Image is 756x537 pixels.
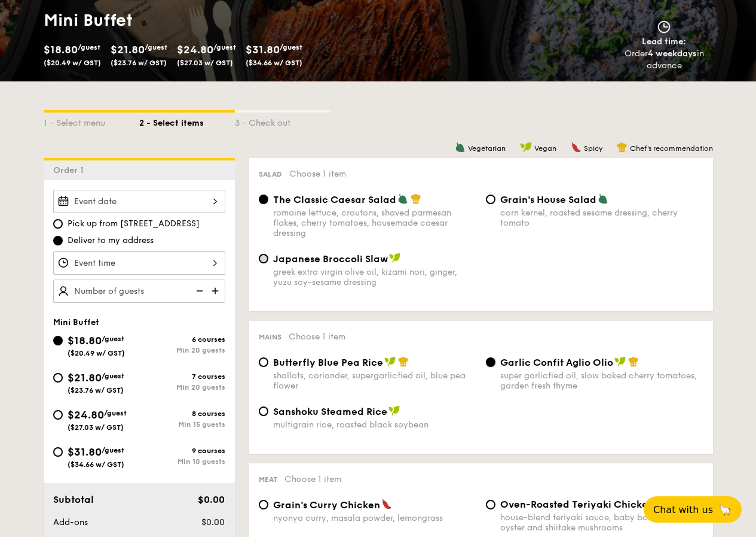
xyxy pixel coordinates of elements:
span: $18.80 [68,334,102,347]
img: icon-spicy.37a8142b.svg [381,499,392,509]
span: Grain's House Salad [500,194,596,205]
span: $21.80 [111,43,145,56]
div: Min 20 guests [139,383,225,392]
span: Add-ons [53,517,88,527]
span: 🦙 [718,503,732,517]
span: $31.80 [68,445,102,459]
img: icon-vegan.f8ff3823.svg [614,356,626,367]
span: Subtotal [53,494,94,505]
span: /guest [145,43,167,51]
img: icon-vegan.f8ff3823.svg [520,142,532,153]
span: /guest [280,43,302,51]
div: Min 10 guests [139,457,225,466]
span: Sanshoku Steamed Rice [273,406,387,417]
img: icon-vegan.f8ff3823.svg [389,253,401,263]
input: $21.80/guest($23.76 w/ GST)7 coursesMin 20 guests [53,373,63,383]
input: Pick up from [STREET_ADDRESS] [53,219,63,229]
span: Vegetarian [468,144,506,153]
span: ($23.76 w/ GST) [111,59,167,67]
span: ($23.76 w/ GST) [68,386,124,395]
span: Salad [259,170,282,178]
span: Order 1 [53,165,88,175]
img: icon-chef-hat.a58ddaea.svg [398,356,409,367]
img: icon-add.58712e84.svg [207,280,225,302]
img: icon-chef-hat.a58ddaea.svg [628,356,639,367]
div: 8 courses [139,409,225,418]
span: /guest [102,372,124,380]
div: 6 courses [139,335,225,344]
span: $0.00 [201,517,225,527]
input: Grain's Curry Chickennyonya curry, masala powder, lemongrass [259,500,268,509]
input: Event time [53,251,225,275]
input: Deliver to my address [53,236,63,245]
input: Number of guests [53,280,225,303]
span: Butterfly Blue Pea Rice [273,357,383,368]
span: /guest [213,43,236,51]
div: super garlicfied oil, slow baked cherry tomatoes, garden fresh thyme [500,371,703,391]
div: house-blend teriyaki sauce, baby bok choy, king oyster and shiitake mushrooms [500,512,703,533]
span: /guest [78,43,100,51]
img: icon-spicy.37a8142b.svg [571,142,581,153]
span: Garlic Confit Aglio Olio [500,357,613,368]
span: Oven-Roasted Teriyaki Chicken [500,499,654,510]
img: icon-reduce.1d2dbef1.svg [189,280,207,302]
span: /guest [102,446,124,454]
input: Japanese Broccoli Slawgreek extra virgin olive oil, kizami nori, ginger, yuzu soy-sesame dressing [259,254,268,263]
span: Choose 1 item [289,169,346,179]
input: Butterfly Blue Pea Riceshallots, coriander, supergarlicfied oil, blue pea flower [259,357,268,367]
span: ($34.66 w/ GST) [246,59,302,67]
input: Grain's House Saladcorn kernel, roasted sesame dressing, cherry tomato [486,195,495,204]
span: Meat [259,475,277,484]
span: Vegan [534,144,556,153]
span: Lead time: [642,37,686,47]
div: 9 courses [139,447,225,455]
input: Garlic Confit Aglio Oliosuper garlicfied oil, slow baked cherry tomatoes, garden fresh thyme [486,357,495,367]
div: corn kernel, roasted sesame dressing, cherry tomato [500,208,703,228]
img: icon-chef-hat.a58ddaea.svg [617,142,628,153]
span: ($27.03 w/ GST) [68,423,124,432]
strong: 4 weekdays [648,48,697,59]
span: Choose 1 item [284,474,341,484]
span: $24.80 [177,43,213,56]
span: Grain's Curry Chicken [273,499,380,511]
span: Chat with us [653,504,713,515]
span: Mains [259,333,281,341]
h1: Mini Buffet [44,10,374,31]
span: Chef's recommendation [630,144,713,153]
div: greek extra virgin olive oil, kizami nori, ginger, yuzu soy-sesame dressing [273,267,476,287]
div: shallots, coriander, supergarlicfied oil, blue pea flower [273,371,476,391]
div: 1 - Select menu [44,113,139,129]
div: romaine lettuce, croutons, shaved parmesan flakes, cherry tomatoes, housemade caesar dressing [273,208,476,238]
span: ($20.49 w/ GST) [68,349,125,357]
img: icon-vegan.f8ff3823.svg [388,405,400,416]
div: Order in advance [611,48,718,72]
div: 7 courses [139,372,225,381]
img: icon-clock.2db775ea.svg [655,20,673,34]
input: The Classic Caesar Saladromaine lettuce, croutons, shaved parmesan flakes, cherry tomatoes, house... [259,195,268,204]
input: Sanshoku Steamed Ricemultigrain rice, roasted black soybean [259,406,268,416]
span: $31.80 [246,43,280,56]
img: icon-vegetarian.fe4039eb.svg [455,142,466,153]
input: Oven-Roasted Teriyaki Chickenhouse-blend teriyaki sauce, baby bok choy, king oyster and shiitake ... [486,500,495,509]
span: The Classic Caesar Salad [273,194,396,205]
div: multigrain rice, roasted black soybean [273,420,476,430]
input: $24.80/guest($27.03 w/ GST)8 coursesMin 15 guests [53,410,63,420]
div: Min 20 guests [139,346,225,354]
div: 2 - Select items [139,113,235,129]
img: icon-vegan.f8ff3823.svg [384,356,396,367]
span: Mini Buffet [53,317,99,327]
span: ($20.49 w/ GST) [44,59,101,67]
div: nyonya curry, masala powder, lemongrass [273,513,476,523]
span: $21.80 [68,371,102,384]
input: $18.80/guest($20.49 w/ GST)6 coursesMin 20 guests [53,336,63,345]
span: $24.80 [68,408,104,421]
button: Chat with us🦙 [644,496,742,523]
input: Event date [53,190,225,213]
div: Min 15 guests [139,420,225,429]
img: icon-chef-hat.a58ddaea.svg [411,193,421,204]
img: icon-vegetarian.fe4039eb.svg [397,193,408,204]
span: ($34.66 w/ GST) [68,460,124,469]
input: $31.80/guest($34.66 w/ GST)9 coursesMin 10 guests [53,447,63,457]
span: Pick up from [STREET_ADDRESS] [68,218,200,230]
span: Choose 1 item [289,332,345,342]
